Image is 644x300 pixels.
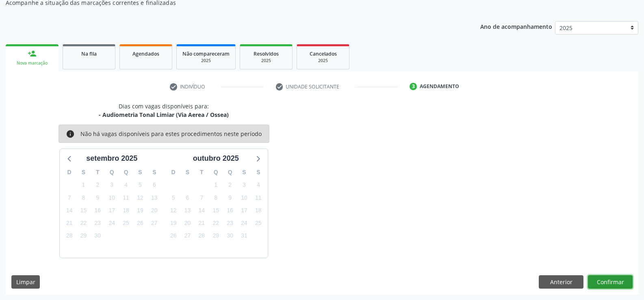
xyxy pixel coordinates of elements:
span: quinta-feira, 25 de setembro de 2025 [120,218,132,229]
div: S [180,166,195,179]
span: segunda-feira, 22 de setembro de 2025 [78,218,89,229]
div: 2025 [246,58,286,64]
div: T [91,166,105,179]
span: terça-feira, 21 de outubro de 2025 [196,218,207,229]
span: quarta-feira, 29 de outubro de 2025 [210,230,221,242]
span: terça-feira, 28 de outubro de 2025 [196,230,207,242]
span: quinta-feira, 23 de outubro de 2025 [224,218,236,229]
span: segunda-feira, 20 de outubro de 2025 [182,218,193,229]
span: quarta-feira, 22 de outubro de 2025 [210,218,221,229]
span: sexta-feira, 17 de outubro de 2025 [239,205,250,216]
div: S [133,166,147,179]
div: setembro 2025 [83,153,141,164]
div: D [62,166,76,179]
span: quarta-feira, 10 de setembro de 2025 [106,192,117,203]
span: quinta-feira, 30 de outubro de 2025 [224,230,236,242]
span: sexta-feira, 31 de outubro de 2025 [239,230,250,242]
div: Dias com vagas disponíveis para: [99,102,229,119]
span: segunda-feira, 27 de outubro de 2025 [182,230,193,242]
span: quinta-feira, 16 de outubro de 2025 [224,205,236,216]
span: sexta-feira, 10 de outubro de 2025 [239,192,250,203]
div: S [147,166,161,179]
span: sábado, 11 de outubro de 2025 [253,192,264,203]
div: Q [209,166,223,179]
span: quarta-feira, 24 de setembro de 2025 [106,218,117,229]
span: segunda-feira, 8 de setembro de 2025 [78,192,89,203]
div: - Audiometria Tonal Limiar (Via Aerea / Ossea) [99,110,229,119]
span: terça-feira, 9 de setembro de 2025 [92,192,103,203]
span: quinta-feira, 11 de setembro de 2025 [120,192,132,203]
span: terça-feira, 23 de setembro de 2025 [92,218,103,229]
span: domingo, 21 de setembro de 2025 [64,218,75,229]
i: info [66,129,75,138]
span: Não compareceram [182,50,230,57]
div: person_add [28,49,37,58]
span: segunda-feira, 13 de outubro de 2025 [182,205,193,216]
span: quinta-feira, 18 de setembro de 2025 [120,205,132,216]
span: Agendados [132,50,159,57]
div: S [76,166,91,179]
span: segunda-feira, 1 de setembro de 2025 [78,179,89,191]
span: sexta-feira, 24 de outubro de 2025 [239,218,250,229]
span: terça-feira, 14 de outubro de 2025 [196,205,207,216]
span: sábado, 4 de outubro de 2025 [253,179,264,191]
span: domingo, 5 de outubro de 2025 [168,192,179,203]
div: S [237,166,252,179]
span: domingo, 26 de outubro de 2025 [168,230,179,242]
span: sábado, 6 de setembro de 2025 [149,179,160,191]
span: segunda-feira, 15 de setembro de 2025 [78,205,89,216]
div: Q [119,166,133,179]
p: Ano de acompanhamento [480,21,552,31]
div: outubro 2025 [190,153,242,164]
div: Agendamento [420,83,459,90]
div: T [195,166,209,179]
span: Resolvidos [254,50,279,57]
div: Q [105,166,119,179]
div: D [166,166,180,179]
span: quinta-feira, 2 de outubro de 2025 [224,179,236,191]
span: quarta-feira, 1 de outubro de 2025 [210,179,221,191]
span: sexta-feira, 12 de setembro de 2025 [134,192,146,203]
span: quarta-feira, 17 de setembro de 2025 [106,205,117,216]
span: sexta-feira, 5 de setembro de 2025 [134,179,146,191]
span: quarta-feira, 15 de outubro de 2025 [210,205,221,216]
span: terça-feira, 7 de outubro de 2025 [196,192,207,203]
span: quinta-feira, 9 de outubro de 2025 [224,192,236,203]
button: Confirmar [588,275,633,289]
span: sábado, 18 de outubro de 2025 [253,205,264,216]
span: quinta-feira, 4 de setembro de 2025 [120,179,132,191]
span: quarta-feira, 3 de setembro de 2025 [106,179,117,191]
button: Anterior [539,275,583,289]
span: sexta-feira, 26 de setembro de 2025 [134,218,146,229]
span: Na fila [81,50,97,57]
span: segunda-feira, 29 de setembro de 2025 [78,230,89,242]
span: sexta-feira, 3 de outubro de 2025 [239,179,250,191]
span: Cancelados [310,50,337,57]
span: sábado, 25 de outubro de 2025 [253,218,264,229]
div: Nova marcação [11,60,53,66]
div: Q [223,166,237,179]
span: domingo, 12 de outubro de 2025 [168,205,179,216]
span: segunda-feira, 6 de outubro de 2025 [182,192,193,203]
span: sábado, 27 de setembro de 2025 [149,218,160,229]
span: quarta-feira, 8 de outubro de 2025 [210,192,221,203]
div: Não há vagas disponíveis para estes procedimentos neste período [80,129,262,138]
span: domingo, 28 de setembro de 2025 [64,230,75,242]
div: 2025 [182,58,230,64]
div: S [251,166,265,179]
span: domingo, 19 de outubro de 2025 [168,218,179,229]
span: terça-feira, 16 de setembro de 2025 [92,205,103,216]
span: terça-feira, 2 de setembro de 2025 [92,179,103,191]
span: sábado, 13 de setembro de 2025 [149,192,160,203]
span: domingo, 14 de setembro de 2025 [64,205,75,216]
span: domingo, 7 de setembro de 2025 [64,192,75,203]
span: sexta-feira, 19 de setembro de 2025 [134,205,146,216]
span: sábado, 20 de setembro de 2025 [149,205,160,216]
div: 2025 [303,58,343,64]
div: 3 [410,83,417,90]
span: terça-feira, 30 de setembro de 2025 [92,230,103,242]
